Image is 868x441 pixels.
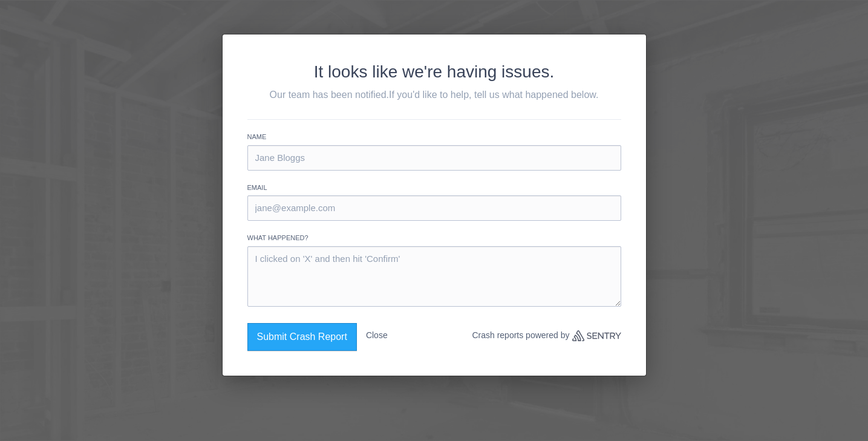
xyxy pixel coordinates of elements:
[366,323,388,348] button: Close
[247,145,621,171] input: Jane Bloggs
[247,132,621,142] label: Name
[572,330,621,341] a: Sentry
[247,233,621,243] label: What happened?
[247,88,621,102] p: Our team has been notified.
[247,195,621,221] input: jane@example.com
[472,323,621,348] p: Crash reports powered by
[389,90,598,100] span: If you'd like to help, tell us what happened below.
[247,183,621,193] label: Email
[247,59,621,85] h2: It looks like we're having issues.
[247,323,357,351] button: Submit Crash Report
